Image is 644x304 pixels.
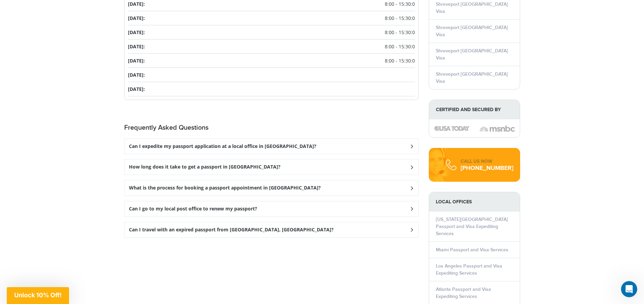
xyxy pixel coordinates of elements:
[436,286,491,299] a: Atlanta Passport and Visa Expediting Services
[621,281,637,297] iframe: Intercom live chat
[436,217,508,236] a: [US_STATE][GEOGRAPHIC_DATA] Passport and Visa Expediting Services
[128,68,415,82] li: [DATE]:
[128,54,415,68] li: [DATE]:
[124,124,419,132] h2: Frequently Asked Questions
[436,71,508,84] a: Shreveport [GEOGRAPHIC_DATA] Visa
[436,48,508,61] a: Shreveport [GEOGRAPHIC_DATA] Visa
[429,192,520,211] strong: LOCAL OFFICES
[429,100,520,119] strong: Certified and Secured by
[385,57,415,64] span: 8:00 - 15:30:0
[385,29,415,36] span: 8:00 - 15:30:0
[7,287,69,304] div: Unlock 10% Off!
[128,11,415,25] li: [DATE]:
[128,25,415,40] li: [DATE]:
[129,144,316,149] h3: Can I expedite my passport application at a local office in [GEOGRAPHIC_DATA]?
[385,15,415,22] span: 8:00 - 15:30:0
[434,126,469,131] img: image description
[436,1,508,14] a: Shreveport [GEOGRAPHIC_DATA] Visa
[436,25,508,37] a: Shreveport [GEOGRAPHIC_DATA] Visa
[129,164,281,170] h3: How long does it take to get a passport in [GEOGRAPHIC_DATA]?
[129,206,257,212] h3: Can I go to my local post office to renew my passport?
[461,165,513,172] div: [PHONE_NUMBER]
[128,40,415,54] li: [DATE]:
[385,43,415,50] span: 8:00 - 15:30:0
[385,0,415,7] span: 8:00 - 15:30:0
[436,247,508,253] a: Miami Passport and Visa Services
[129,185,321,191] h3: What is the process for booking a passport appointment in [GEOGRAPHIC_DATA]?
[436,263,502,276] a: Los Angeles Passport and Visa Expediting Services
[129,227,334,233] h3: Can I travel with an expired passport from [GEOGRAPHIC_DATA], [GEOGRAPHIC_DATA]?
[461,158,513,165] div: CALL US NOW
[14,292,62,299] span: Unlock 10% Off!
[480,125,515,133] img: image description
[128,82,415,96] li: [DATE]:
